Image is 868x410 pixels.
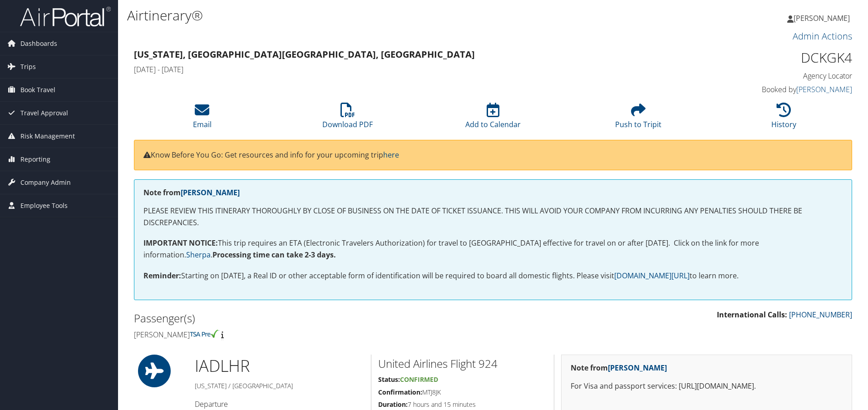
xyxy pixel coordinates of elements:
span: Reporting [20,148,50,171]
h4: [PERSON_NAME] [134,330,486,340]
h4: [DATE] - [DATE] [134,64,669,74]
h4: Booked by [683,84,852,94]
strong: Status: [378,375,400,384]
strong: Reminder: [143,271,181,281]
h4: Departure [195,399,364,409]
a: Email [193,108,212,129]
h5: MTJ8JK [378,388,547,397]
a: [PERSON_NAME] [796,84,852,94]
p: Know Before You Go: Get resources and info for your upcoming trip [143,149,843,161]
p: Starting on [DATE], a Real ID or other acceptable form of identification will be required to boar... [143,270,843,282]
a: Push to Tripit [615,108,661,129]
span: Confirmed [400,375,438,384]
strong: Confirmation: [378,388,422,396]
h1: Airtinerary® [127,6,615,25]
h4: Agency Locator [683,71,852,81]
img: tsa-precheck.png [190,330,219,338]
span: Travel Approval [20,102,68,124]
span: Trips [20,55,36,78]
h2: Passenger(s) [134,311,486,326]
a: Add to Calendar [465,108,521,129]
h1: DCKGK4 [683,48,852,67]
span: Book Travel [20,79,55,101]
a: [PERSON_NAME] [608,363,667,373]
h2: United Airlines Flight 924 [378,356,547,371]
strong: IMPORTANT NOTICE: [143,238,218,248]
p: PLEASE REVIEW THIS ITINERARY THOROUGHLY BY CLOSE OF BUSINESS ON THE DATE OF TICKET ISSUANCE. THIS... [143,205,843,228]
a: [PHONE_NUMBER] [789,310,852,320]
a: Sherpa [186,250,211,260]
span: Company Admin [20,171,71,194]
strong: [US_STATE], [GEOGRAPHIC_DATA] [GEOGRAPHIC_DATA], [GEOGRAPHIC_DATA] [134,48,475,60]
strong: International Calls: [717,310,787,320]
span: [PERSON_NAME] [794,13,850,23]
a: [DOMAIN_NAME][URL] [614,271,690,281]
a: History [771,108,796,129]
span: Employee Tools [20,194,68,217]
strong: Duration: [378,400,408,409]
a: Admin Actions [793,30,852,42]
h1: IAD LHR [195,355,364,377]
span: Risk Management [20,125,75,148]
h5: [US_STATE] / [GEOGRAPHIC_DATA] [195,381,364,390]
h5: 7 hours and 15 minutes [378,400,547,409]
a: here [383,150,399,160]
span: Dashboards [20,32,57,55]
strong: Processing time can take 2-3 days. [212,250,336,260]
p: This trip requires an ETA (Electronic Travelers Authorization) for travel to [GEOGRAPHIC_DATA] ef... [143,237,843,261]
img: airportal-logo.png [20,6,111,27]
a: Download PDF [322,108,373,129]
strong: Note from [571,363,667,373]
a: [PERSON_NAME] [787,5,859,32]
strong: Note from [143,188,240,198]
p: For Visa and passport services: [URL][DOMAIN_NAME]. [571,380,843,392]
a: [PERSON_NAME] [181,188,240,198]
